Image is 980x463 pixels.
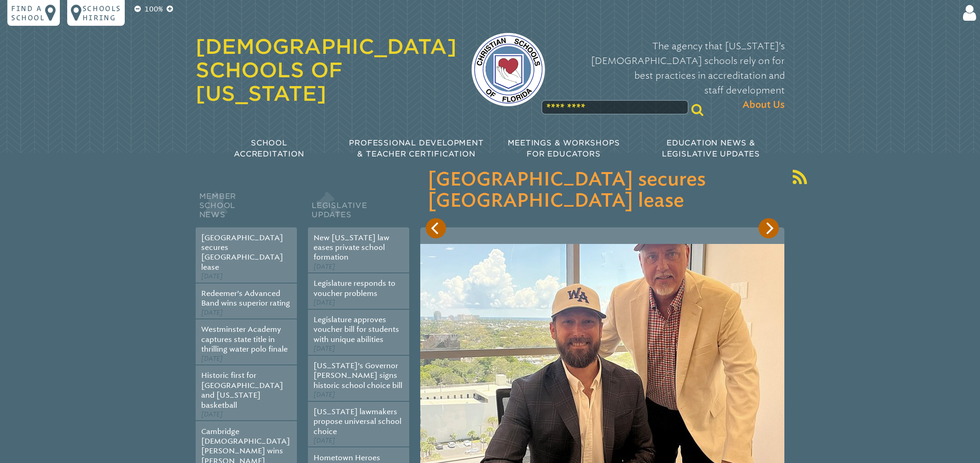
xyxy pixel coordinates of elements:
[201,272,223,280] span: [DATE]
[201,411,223,418] span: [DATE]
[11,4,45,22] p: Find a school
[201,371,283,409] a: Historic first for [GEOGRAPHIC_DATA] and [US_STATE] basketball
[313,233,389,262] a: New [US_STATE] law eases private school formation
[82,4,121,22] p: Schools Hiring
[201,233,283,272] a: [GEOGRAPHIC_DATA] secures [GEOGRAPHIC_DATA] lease
[508,139,620,158] span: Meetings & Workshops for Educators
[313,279,395,297] a: Legislature responds to voucher problems
[313,407,401,436] a: [US_STATE] lawmakers propose universal school choice
[143,4,165,15] p: 100%
[560,39,785,112] p: The agency that [US_STATE]’s [DEMOGRAPHIC_DATA] schools rely on for best practices in accreditati...
[313,361,402,390] a: [US_STATE]’s Governor [PERSON_NAME] signs historic school choice bill
[234,139,304,158] span: School Accreditation
[742,98,785,112] span: About Us
[201,309,223,317] span: [DATE]
[313,437,335,445] span: [DATE]
[662,139,760,158] span: Education News & Legislative Updates
[313,299,335,307] span: [DATE]
[471,33,545,106] img: csf-logo-web-colors.png
[426,218,446,238] button: Previous
[196,190,297,227] h2: Member School News
[313,345,335,353] span: [DATE]
[196,35,457,105] a: [DEMOGRAPHIC_DATA] Schools of [US_STATE]
[201,289,290,307] a: Redeemer’s Advanced Band wins superior rating
[313,263,335,271] span: [DATE]
[349,139,483,158] span: Professional Development & Teacher Certification
[201,325,288,353] a: Westminster Academy captures state title in thrilling water polo finale
[428,169,777,212] h3: [GEOGRAPHIC_DATA] secures [GEOGRAPHIC_DATA] lease
[313,391,335,399] span: [DATE]
[313,315,399,344] a: Legislature approves voucher bill for students with unique abilities
[759,218,779,238] button: Next
[308,190,409,227] h2: Legislative Updates
[201,355,223,363] span: [DATE]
